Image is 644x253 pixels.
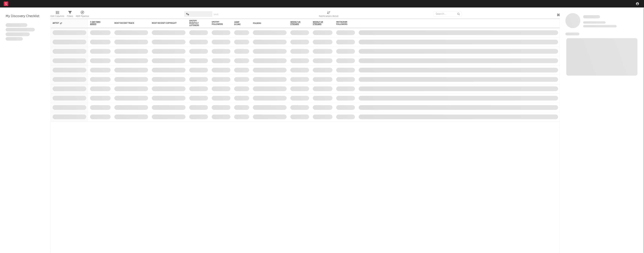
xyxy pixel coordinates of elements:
span: Weekly UK Streams [313,21,327,25]
div: Most Recent Track [114,22,142,24]
a: Some Artist [583,15,600,19]
div: Spotify Monthly Listeners [189,20,202,27]
div: A&R Pipeline [76,14,89,19]
span: News Feed [565,33,579,35]
div: Artist [53,22,81,24]
div: Notifications (Artist) [319,14,338,19]
span: Aliquam viverra [6,37,23,41]
span: 0 fans last week [583,25,617,27]
div: Instagram Followers [336,21,349,25]
div: Filters [67,9,73,20]
div: A&R Pipeline [76,9,89,20]
span: Some Artist [583,15,600,18]
div: Spotify Followers [212,21,225,25]
div: Most Recent Copyright [152,22,180,24]
div: My Discovery Checklist [6,14,45,19]
div: Edit Columns [51,9,64,20]
span: Lorem ipsum dolor [6,23,27,27]
button: Save [214,13,218,16]
span: Tracking Since: [DATE] [583,21,606,24]
div: Edit Columns [51,14,64,19]
div: Filters [67,14,73,19]
div: Jump Score [234,21,244,26]
span: Weekly US Streams [290,21,303,25]
span: Integer aliquet in purus et [6,28,35,32]
input: Search... [434,11,462,17]
span: Praesent ac interdum [6,32,30,36]
div: Folders [253,22,281,25]
span: 7-Day Fans Added [90,21,105,25]
div: Notifications (Artist) [319,9,338,20]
